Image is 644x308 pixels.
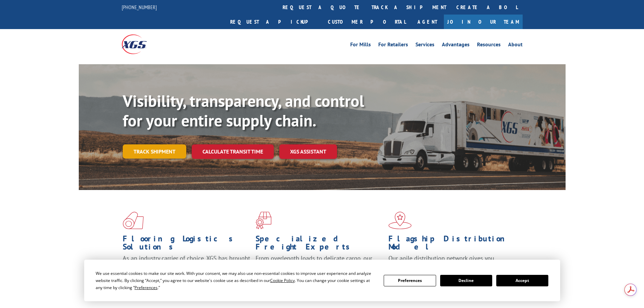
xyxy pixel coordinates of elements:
img: xgs-icon-focused-on-flooring-red [256,212,271,229]
a: Resources [477,42,501,49]
a: [PHONE_NUMBER] [122,4,157,10]
span: Preferences [135,285,158,290]
a: XGS ASSISTANT [279,144,337,159]
a: Calculate transit time [192,144,274,159]
span: As an industry carrier of choice, XGS has brought innovation and dedication to flooring logistics... [123,254,250,278]
a: For Retailers [378,42,408,49]
h1: Flooring Logistics Solutions [123,235,251,254]
h1: Flagship Distribution Model [388,235,516,254]
p: From overlength loads to delicate cargo, our experienced staff knows the best way to move your fr... [256,254,383,284]
button: Preferences [384,275,436,286]
a: Join Our Team [444,15,523,29]
span: Our agile distribution network gives you nationwide inventory management on demand. [388,254,513,270]
a: Agent [411,15,444,29]
img: xgs-icon-flagship-distribution-model-red [388,212,412,229]
img: xgs-icon-total-supply-chain-intelligence-red [123,212,144,229]
div: Cookie Consent Prompt [84,260,560,301]
a: Track shipment [123,144,186,159]
b: Visibility, transparency, and control for your entire supply chain. [123,90,364,131]
a: For Mills [350,42,371,49]
button: Decline [440,275,492,286]
button: Accept [496,275,548,286]
a: Request a pickup [225,15,323,29]
span: Cookie Policy [270,278,295,283]
h1: Specialized Freight Experts [256,235,383,254]
a: Customer Portal [323,15,411,29]
div: We use essential cookies to make our site work. With your consent, we may also use non-essential ... [96,270,376,291]
a: Services [415,42,434,49]
a: About [508,42,523,49]
a: Advantages [442,42,470,49]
